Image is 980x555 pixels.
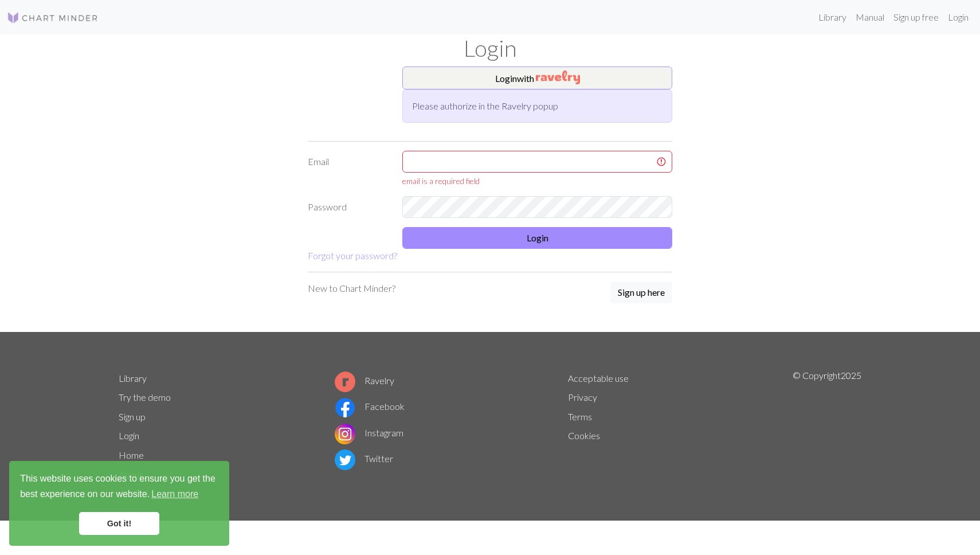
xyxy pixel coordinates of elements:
a: Ravelry [335,375,394,386]
button: Loginwith [402,67,672,89]
h1: Login [112,34,868,62]
img: Facebook logo [335,397,355,418]
a: Sign up free [889,6,943,29]
div: Please authorize in the Ravelry popup [402,89,672,123]
a: learn more about cookies [150,486,200,503]
a: Forgot your password? [308,250,397,261]
span: This website uses cookies to ensure you get the best experience on our website. [20,472,218,503]
a: Twitter [335,453,393,464]
img: Ravelry [536,71,580,84]
button: Sign up here [610,282,672,303]
img: Instagram logo [335,424,355,444]
button: Login [402,227,672,249]
a: Acceptable use [568,373,629,384]
a: Library [814,6,851,29]
img: Logo [7,11,99,25]
a: Instagram [335,427,403,438]
a: Login [943,6,973,29]
p: New to Chart Minder? [308,282,395,295]
a: Try the demo [119,392,171,402]
img: Ravelry logo [335,372,355,392]
a: Cookies [568,430,600,441]
p: © Copyright 2025 [793,369,861,484]
a: Login [119,430,139,441]
a: Facebook [335,401,405,412]
a: Manual [851,6,889,29]
div: cookieconsent [9,461,229,546]
label: Password [301,196,395,218]
img: Twitter logo [335,450,355,470]
a: Sign up [119,411,146,422]
a: Sign up here [610,282,672,304]
a: dismiss cookie message [79,512,159,535]
a: Home [119,450,144,460]
a: Privacy [568,392,597,402]
label: Email [301,151,395,187]
div: email is a required field [402,175,672,187]
a: Library [119,373,147,384]
a: Terms [568,411,592,422]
